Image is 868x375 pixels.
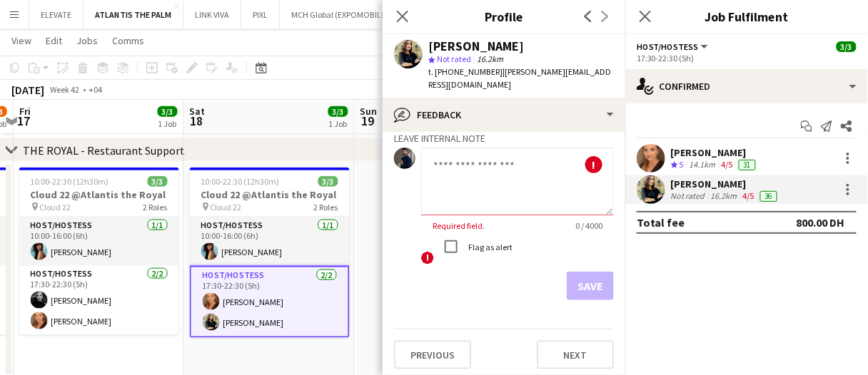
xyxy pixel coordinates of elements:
[637,53,857,63] div: 17:30-22:30 (5h)
[188,113,206,129] span: 18
[671,190,708,202] div: Not rated
[671,146,759,159] div: [PERSON_NAME]
[19,266,179,335] app-card-role: Host/Hostess2/217:30-22:30 (5h)[PERSON_NAME][PERSON_NAME]
[11,83,44,97] div: [DATE]
[19,105,31,118] span: Fri
[428,40,524,53] div: [PERSON_NAME]
[183,1,241,29] button: LINK VIVA
[241,1,280,29] button: PIXL
[394,341,471,369] button: Previous
[40,31,68,50] a: Edit
[329,118,348,129] div: 1 Job
[211,202,242,212] span: Cloud 22
[17,113,31,129] span: 17
[743,190,755,201] app-skills-label: 4/5
[158,118,177,129] div: 1 Job
[837,41,857,52] span: 3/3
[158,106,178,117] span: 3/3
[143,202,168,212] span: 2 Roles
[47,84,83,95] span: Week 42
[280,1,542,29] button: MCH Global (EXPOMOBILIA MCH GLOBAL ME LIVE MARKETING LLC)
[84,1,183,29] button: ATLANTIS THE PALM
[722,159,733,170] app-skills-label: 4/5
[394,132,614,145] h3: Leave internal note
[428,66,503,77] span: t. [PHONE_NUMBER]
[760,191,777,202] div: 36
[29,1,84,29] button: ELEVATE
[671,178,780,190] div: [PERSON_NAME]
[19,188,179,201] h3: Cloud 22 @Atlantis the Royal
[537,341,614,369] button: Next
[739,160,756,170] div: 31
[680,159,684,170] span: 5
[564,220,614,231] span: 0 / 4000
[360,105,378,118] span: Sun
[421,220,496,231] span: Required field.
[40,202,71,212] span: Cloud 22
[318,176,338,187] span: 3/3
[201,176,280,187] span: 10:00-22:30 (12h30m)
[71,31,104,50] a: Jobs
[474,53,506,64] span: 16.2km
[190,105,206,118] span: Sat
[190,168,350,338] app-job-card: 10:00-22:30 (12h30m)3/3Cloud 22 @Atlantis the Royal Cloud 222 RolesHost/Hostess1/110:00-16:00 (6h...
[328,106,348,117] span: 3/3
[421,252,434,264] span: !
[358,113,378,129] span: 19
[31,176,109,187] span: 10:00-22:30 (12h30m)
[625,7,868,26] h3: Job Fulfilment
[687,159,719,171] div: 14.1km
[148,176,168,187] span: 3/3
[428,66,611,90] span: | [PERSON_NAME][EMAIL_ADDRESS][DOMAIN_NAME]
[314,202,338,212] span: 2 Roles
[19,217,179,266] app-card-role: Host/Hostess1/110:00-16:00 (6h)[PERSON_NAME]
[112,34,144,47] span: Comms
[190,188,350,201] h3: Cloud 22 @Atlantis the Royal
[797,215,845,230] div: 800.00 DH
[106,31,150,50] a: Comms
[383,7,625,26] h3: Profile
[11,34,31,47] span: View
[6,31,37,50] a: View
[383,98,625,132] div: Feedback
[637,215,685,230] div: Total fee
[625,69,868,103] div: Confirmed
[46,34,62,47] span: Edit
[465,242,513,252] label: Flag as alert
[637,41,699,52] span: Host/Hostess
[437,53,471,64] span: Not rated
[190,217,350,266] app-card-role: Host/Hostess1/110:00-16:00 (6h)[PERSON_NAME]
[76,34,98,47] span: Jobs
[637,41,710,52] button: Host/Hostess
[23,143,185,158] div: THE ROYAL - Restaurant Support
[89,84,102,95] div: +04
[190,266,350,338] app-card-role: Host/Hostess2/217:30-22:30 (5h)[PERSON_NAME][PERSON_NAME]
[19,168,179,335] app-job-card: 10:00-22:30 (12h30m)3/3Cloud 22 @Atlantis the Royal Cloud 222 RolesHost/Hostess1/110:00-16:00 (6h...
[708,190,740,202] div: 16.2km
